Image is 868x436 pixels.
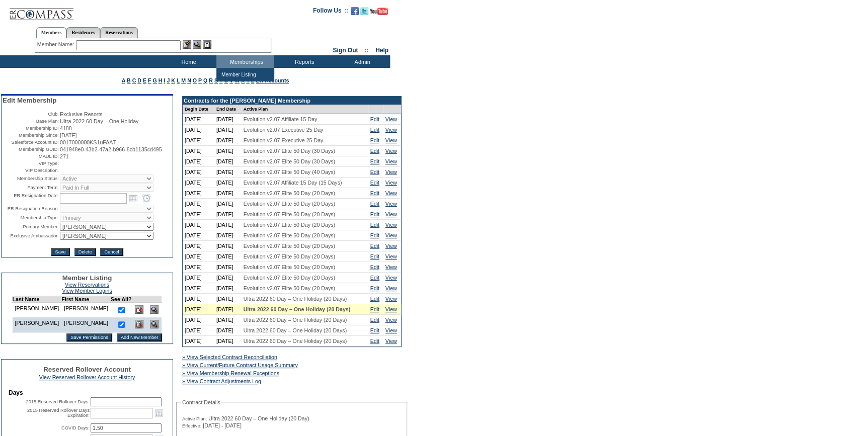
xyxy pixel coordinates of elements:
[137,77,141,83] a: D
[385,137,397,143] a: View
[244,317,347,323] span: Ultra 2022 60 Day – One Holiday (20 Days)
[148,77,151,83] a: F
[244,296,347,302] span: Ultra 2022 60 Day – One Holiday (20 Days)
[244,275,335,281] span: Evolution v2.07 Elite 50 Day (20 Days)
[375,47,388,54] a: Help
[60,111,103,117] span: Exclusive Resorts
[208,415,309,421] span: Ultra 2022 60 Day – One Holiday (20 Day)
[150,320,159,328] img: View Dashboard
[182,354,277,360] a: » View Selected Contract Reconciliation
[244,264,335,270] span: Evolution v2.07 Elite 50 Day (20 Days)
[370,211,379,217] a: Edit
[385,116,397,122] a: View
[51,248,69,256] input: Save
[214,273,242,283] td: [DATE]
[214,325,242,336] td: [DATE]
[351,10,359,16] a: Become our fan on Facebook
[370,137,379,143] a: Edit
[360,10,368,16] a: Follow us on Twitter
[214,167,242,178] td: [DATE]
[385,317,397,323] a: View
[385,243,397,249] a: View
[12,303,61,318] td: [PERSON_NAME]
[61,296,111,303] td: First Name
[360,7,368,15] img: Follow us on Twitter
[3,125,59,131] td: Membership ID:
[183,220,214,230] td: [DATE]
[183,188,214,199] td: [DATE]
[385,285,397,291] a: View
[111,296,132,303] td: See All?
[27,408,90,418] label: 2015 Reserved Rollover Days Expiration:
[370,190,379,196] a: Edit
[385,201,397,207] a: View
[183,251,214,262] td: [DATE]
[244,253,335,259] span: Evolution v2.07 Elite 50 Day (20 Days)
[370,296,379,302] a: Edit
[62,274,112,282] span: Member Listing
[143,77,146,83] a: E
[61,425,90,430] label: COVID Days:
[117,333,163,341] input: Add New Member
[370,338,379,344] a: Edit
[183,273,214,283] td: [DATE]
[141,193,152,204] a: Open the time view popup.
[244,148,335,154] span: Evolution v2.07 Elite 50 Day (30 Days)
[183,294,214,304] td: [DATE]
[3,146,59,152] td: Membership GUID:
[3,205,59,213] td: ER Resignation Reason:
[214,220,242,230] td: [DATE]
[193,77,197,83] a: O
[122,77,125,83] a: A
[182,416,207,422] span: Active Plan:
[183,125,214,135] td: [DATE]
[127,77,131,83] a: B
[370,232,379,238] a: Edit
[65,282,109,288] a: View Reservations
[214,199,242,209] td: [DATE]
[183,315,214,325] td: [DATE]
[370,222,379,228] a: Edit
[181,77,186,83] a: M
[370,253,379,259] a: Edit
[385,275,397,281] a: View
[183,262,214,273] td: [DATE]
[214,156,242,167] td: [DATE]
[214,230,242,241] td: [DATE]
[167,77,170,83] a: J
[3,223,59,231] td: Primary Member:
[385,264,397,270] a: View
[370,201,379,207] a: Edit
[351,7,359,15] img: Become our fan on Facebook
[214,304,242,315] td: [DATE]
[214,135,242,146] td: [DATE]
[181,399,221,405] legend: Contract Details
[12,317,61,332] td: [PERSON_NAME]
[3,167,59,173] td: VIP Description:
[183,97,401,105] td: Contracts for the [PERSON_NAME] Membership
[370,285,379,291] a: Edit
[153,407,165,418] a: Open the calendar popup.
[244,327,347,333] span: Ultra 2022 60 Day – One Holiday (20 Days)
[385,296,397,302] a: View
[370,158,379,164] a: Edit
[385,327,397,333] a: View
[209,77,213,83] a: R
[274,55,332,68] td: Reports
[193,40,201,49] img: View
[333,47,358,54] a: Sign Out
[214,125,242,135] td: [DATE]
[3,132,59,138] td: Membership Since:
[332,55,390,68] td: Admin
[61,317,111,332] td: [PERSON_NAME]
[3,193,59,204] td: ER Resignation Date:
[60,118,138,124] span: Ultra 2022 60 Day – One Holiday
[100,248,123,256] input: Cancel
[214,315,242,325] td: [DATE]
[370,264,379,270] a: Edit
[214,77,218,83] a: S
[39,374,135,380] a: View Reserved Rollover Account History
[3,160,59,166] td: VIP Type:
[244,127,324,133] span: Evolution v2.07 Executive 25 Day
[183,178,214,188] td: [DATE]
